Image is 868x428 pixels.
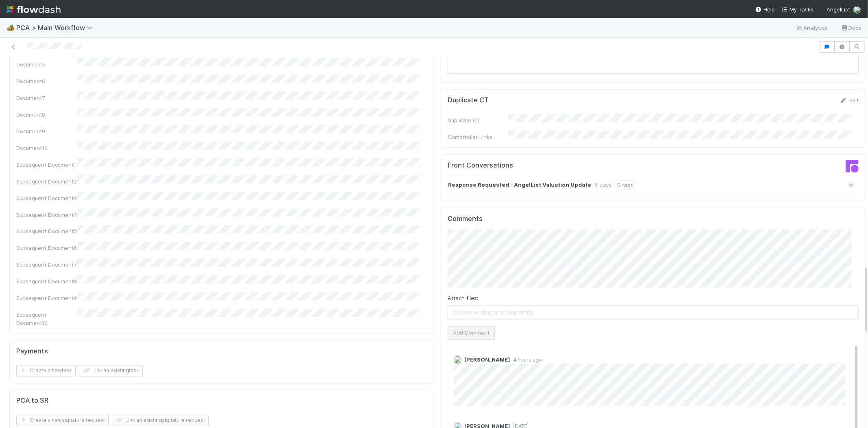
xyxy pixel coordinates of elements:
[16,278,77,286] div: Subsequent Document8
[615,181,635,190] div: 5 tags
[16,227,77,236] div: Subsequent Document5
[448,215,859,223] h5: Comments
[16,177,77,185] div: Subsequent Document2
[841,23,861,33] a: Docs
[16,365,76,377] button: Create a newtask
[846,160,859,173] img: front-logo-b4b721b83371efbadf0a.svg
[826,6,850,13] span: AngelList
[16,144,77,152] div: Document10
[16,311,77,327] div: Subsequent Document10
[16,261,77,269] div: Subsequent Document7
[510,357,542,363] span: 4 hours ago
[840,97,859,104] a: Edit
[16,194,77,202] div: Subsequent Document3
[16,60,77,68] div: Document5
[16,397,48,405] h5: PCA to SR
[16,294,77,302] div: Subsequent Document9
[796,23,828,33] a: Analytics
[853,6,861,14] img: avatar_5106bb14-94e9-4897-80de-6ae81081f36d.png
[448,133,509,141] div: Comptroller Links
[16,161,77,169] div: Subsequent Document1
[16,415,109,426] button: Create a newsignature request
[16,24,96,32] span: PCA > Main Workflow
[16,348,48,356] h5: Payments
[448,326,495,340] button: Add Comment
[454,356,462,364] img: avatar_8d06466b-a936-4205-8f52-b0cc03e2a179.png
[7,24,15,31] span: 🏕️
[16,127,77,135] div: Document9
[448,116,509,124] div: Duplicate CT
[448,294,478,302] label: Attach files:
[16,77,77,85] div: Document6
[16,211,77,219] div: Subsequent Document4
[781,6,813,13] span: My Tasks
[16,94,77,102] div: Document7
[448,161,647,170] h5: Front Conversations
[7,2,61,16] img: logo-inverted-e16ddd16eac7371096b0.svg
[464,357,510,363] span: [PERSON_NAME]
[112,415,209,426] button: Link an existingsignature request
[448,96,489,104] h5: Duplicate CT
[16,244,77,252] div: Subsequent Document6
[595,181,612,190] div: 6 days
[781,5,813,13] a: My Tasks
[16,110,77,119] div: Document8
[448,181,591,190] strong: Response Requested - AngelList Valuation Update
[755,5,775,13] div: Help
[79,365,143,377] button: Link an existingtask
[448,306,858,319] span: Choose or drag and drop file(s)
